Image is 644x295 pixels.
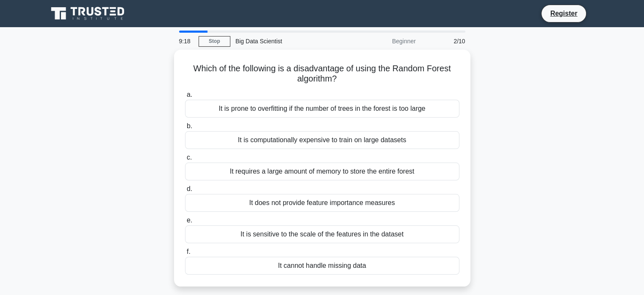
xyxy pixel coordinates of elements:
[185,100,459,118] div: It is prone to overfitting if the number of trees in the forest is too large
[545,8,582,19] a: Register
[185,194,459,212] div: It does not provide feature importance measures
[184,63,460,84] h5: Which of the following is a disadvantage of using the Random Forest algorithm?
[185,163,459,180] div: It requires a large amount of memory to store the entire forest
[421,33,470,50] div: 2/10
[230,33,347,50] div: Big Data Scientist
[185,131,459,149] div: It is computationally expensive to train on large datasets
[187,91,192,98] span: a.
[187,122,192,129] span: b.
[187,216,192,224] span: e.
[187,248,191,255] span: f.
[185,257,459,275] div: It cannot handle missing data
[347,33,421,50] div: Beginner
[199,36,230,47] a: Stop
[174,33,199,50] div: 9:18
[185,225,459,243] div: It is sensitive to the scale of the features in the dataset
[187,154,192,161] span: c.
[187,185,192,192] span: d.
